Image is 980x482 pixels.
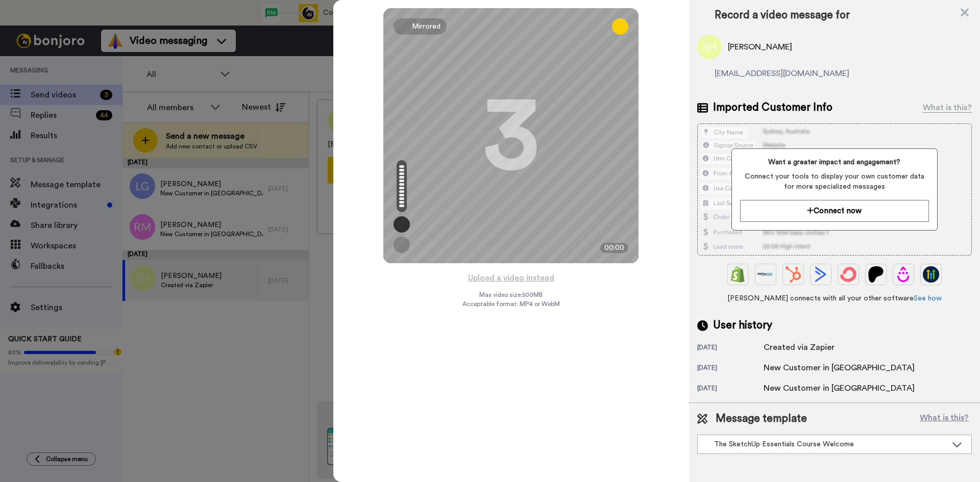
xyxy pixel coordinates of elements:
[895,266,912,283] img: Drip
[716,411,807,426] span: Message template
[697,343,764,353] div: [DATE]
[730,266,746,283] img: Shopify
[706,441,716,449] img: nextgen-template.svg
[740,200,928,222] button: Connect now
[713,100,832,115] span: Imported Customer Info
[785,266,801,283] img: Hubspot
[600,243,628,253] div: 00:00
[479,291,543,299] span: Max video size: 500 MB
[499,229,523,253] img: ic_record_start.svg
[397,240,407,250] img: ic_gear.svg
[697,384,764,394] div: [DATE]
[757,266,774,283] img: Ontraport
[923,102,972,114] div: What is this?
[764,362,915,374] div: New Customer in [GEOGRAPHIC_DATA]
[868,266,884,283] img: Patreon
[764,382,915,394] div: New Customer in [GEOGRAPHIC_DATA]
[740,157,928,167] span: Want a greater impact and engagement?
[917,411,972,426] button: What is this?
[813,266,829,283] img: ActiveCampaign
[697,293,972,303] span: [PERSON_NAME] connects with all your other software
[740,171,928,192] span: Connect your tools to display your own customer data for more specialized messages
[840,266,856,283] img: ConvertKit
[462,300,560,308] span: Acceptable format: MP4 or WebM
[914,295,942,302] a: See how
[697,364,764,374] div: [DATE]
[465,271,557,285] button: Upload a video instead
[483,97,539,174] div: 3
[764,341,835,353] div: Created via Zapier
[706,439,947,449] div: The SketchUp Essentials Course Welcome
[923,266,939,283] img: GoHighLevel
[713,318,772,333] span: User history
